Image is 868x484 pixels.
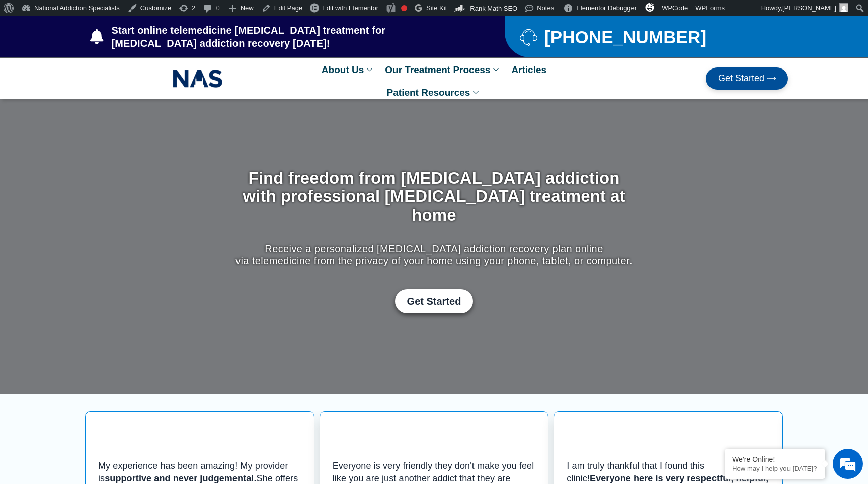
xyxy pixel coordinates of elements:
[90,24,464,50] a: Start online telemedicine [MEDICAL_DATA] treatment for [MEDICAL_DATA] addiction recovery [DATE]!
[407,295,461,307] span: Get Started
[426,4,447,12] span: Site Kit
[233,169,635,224] h1: Find freedom from [MEDICAL_DATA] addiction with professional [MEDICAL_DATA] treatment at home
[706,67,788,90] a: Get Started
[732,465,818,472] p: How may I help you today?
[233,243,635,267] p: Receive a personalized [MEDICAL_DATA] addiction recovery plan online via telemedicine from the pr...
[470,5,517,12] span: Rank Math SEO
[520,28,763,46] a: [PHONE_NUMBER]
[233,289,635,313] div: Get Started with Suboxone Treatment by filling-out this new patient packet form
[401,5,407,11] div: Focus keyphrase not set
[732,455,818,463] div: We're Online!
[718,74,764,84] span: Get Started
[782,4,836,12] span: [PERSON_NAME]
[382,81,487,104] a: Patient Resources
[322,4,378,12] span: Edit with Elementor
[105,473,256,483] b: supportive and never judgemental.
[506,58,551,81] a: Articles
[380,58,506,81] a: Our Treatment Process
[173,67,223,90] img: NAS_email_signature-removebg-preview.png
[317,58,380,81] a: About Us
[109,24,465,50] span: Start online telemedicine [MEDICAL_DATA] treatment for [MEDICAL_DATA] addiction recovery [DATE]!
[395,289,474,313] a: Get Started
[645,3,654,12] img: svg+xml;base64,PHN2ZyB4bWxucz0iaHR0cDovL3d3dy53My5vcmcvMjAwMC9zdmciIHZpZXdCb3g9IjAgMCAzMiAzMiI+PG...
[542,31,706,43] span: [PHONE_NUMBER]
